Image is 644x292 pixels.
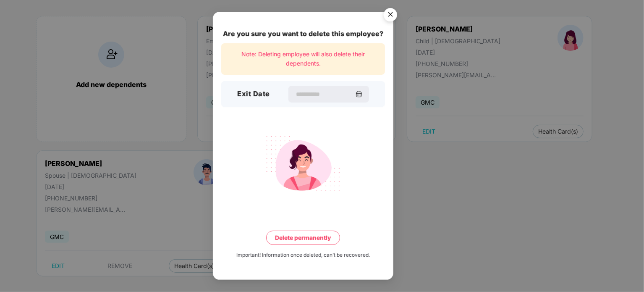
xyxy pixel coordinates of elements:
[236,251,370,259] div: Important! Information once deleted, can’t be recovered.
[221,29,385,39] div: Are you sure you want to delete this employee?
[256,131,350,196] img: svg+xml;base64,PHN2ZyB4bWxucz0iaHR0cDovL3d3dy53My5vcmcvMjAwMC9zdmciIHdpZHRoPSIyMjQiIGhlaWdodD0iMT...
[379,4,401,26] button: Close
[266,231,340,245] button: Delete permanently
[237,89,270,100] h3: Exit Date
[221,43,385,75] div: Note: Deleting employee will also delete their dependents.
[379,4,402,28] img: svg+xml;base64,PHN2ZyB4bWxucz0iaHR0cDovL3d3dy53My5vcmcvMjAwMC9zdmciIHdpZHRoPSI1NiIgaGVpZ2h0PSI1Ni...
[356,91,362,97] img: svg+xml;base64,PHN2ZyBpZD0iQ2FsZW5kYXItMzJ4MzIiIHhtbG5zPSJodHRwOi8vd3d3LnczLm9yZy8yMDAwL3N2ZyIgd2...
